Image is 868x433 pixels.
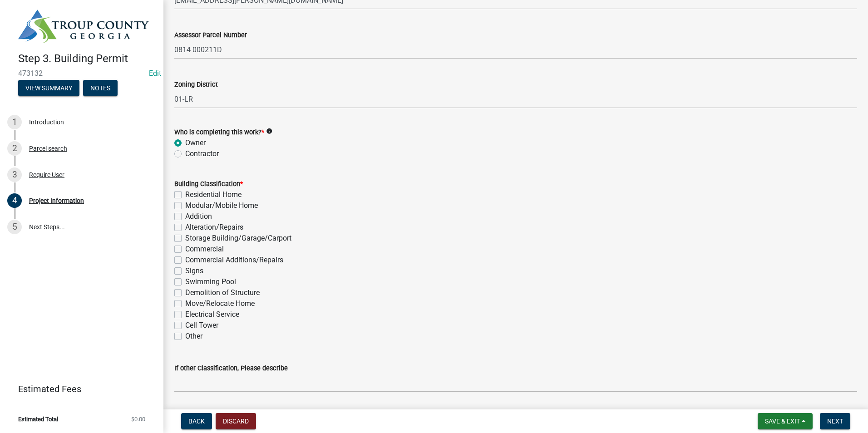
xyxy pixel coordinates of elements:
label: Commercial Additions/Repairs [185,255,283,266]
div: 2 [7,141,22,156]
label: Other [185,331,202,342]
div: 3 [7,167,22,182]
label: Residential Home [185,189,242,200]
label: Assessor Parcel Number [174,32,247,39]
a: Edit [149,69,161,78]
h4: Step 3. Building Permit [18,52,156,65]
span: 473132 [18,69,145,78]
label: Addition [185,211,212,222]
span: Back [188,418,205,425]
label: Storage Building/Garage/Carport [185,233,291,244]
label: Zoning District [174,82,218,88]
div: Parcel search [29,145,67,152]
label: If other Classification, Please describe [174,365,288,372]
label: Swimming Pool [185,276,236,287]
label: Commercial [185,244,224,255]
span: Save & Exit [765,418,800,425]
label: Alteration/Repairs [185,222,243,233]
label: Owner [185,138,206,148]
i: info [266,128,272,134]
span: Estimated Total [18,416,58,422]
button: Notes [83,80,118,96]
button: Save & Exit [758,413,813,429]
div: 4 [7,193,22,208]
label: Signs [185,266,203,276]
wm-modal-confirm: Summary [18,85,79,92]
div: Introduction [29,119,64,125]
label: Electrical Service [185,309,239,320]
button: Discard [216,413,256,429]
wm-modal-confirm: Edit Application Number [149,69,161,78]
button: Back [181,413,212,429]
label: Contractor [185,148,219,159]
img: Troup County, Georgia [18,10,149,43]
span: Next [827,418,843,425]
div: Require User [29,172,64,178]
div: 5 [7,220,22,234]
label: Demolition of Structure [185,287,260,298]
div: Project Information [29,197,84,204]
label: Who is completing this work? [174,129,264,136]
span: $0.00 [131,416,145,422]
button: Next [820,413,850,429]
wm-modal-confirm: Notes [83,85,118,92]
a: Estimated Fees [7,380,149,398]
label: Building Classification [174,181,243,187]
label: Move/Relocate Home [185,298,255,309]
div: 1 [7,115,22,129]
label: Modular/Mobile Home [185,200,258,211]
label: Cell Tower [185,320,218,331]
button: View Summary [18,80,79,96]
